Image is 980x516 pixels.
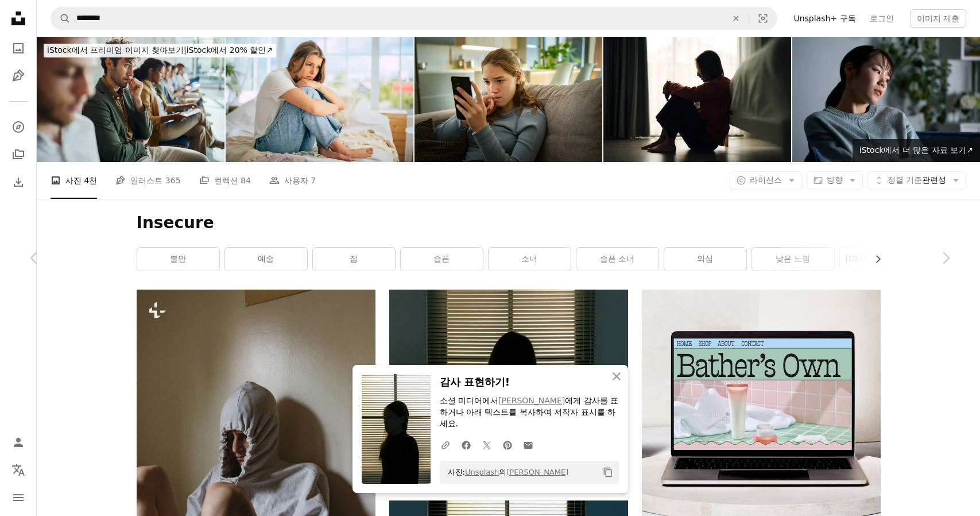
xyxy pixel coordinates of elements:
img: 어두운 방에서 생각하는 여자 [792,37,980,162]
a: 다음 [911,203,980,313]
button: 라이선스 [730,171,802,190]
button: 목록을 오른쪽으로 스크롤 [867,248,881,271]
a: Unsplash [465,468,499,476]
a: 컬렉션 [7,143,30,166]
button: 삭제 [723,7,749,29]
a: Pinterest에 공유 [497,433,518,456]
span: 정렬 기준 [888,175,922,184]
span: 84 [241,174,251,187]
a: 하얀 후드티를 입은 남자가 침대에 앉아 있다 [137,463,375,473]
a: [PERSON_NAME] [498,396,565,405]
img: 창문 블라인드 근처에 서 있는 검은 셔츠를 입은 여자 [389,290,628,487]
span: iStock에서 프리미엄 이미지 찾아보기 | [47,45,187,55]
a: Unsplash+ 구독 [787,9,862,28]
button: 메뉴 [7,486,30,509]
span: 방향 [827,175,843,184]
img: 한 젊은 여성이 침대에 앉아 무릎을 껴안고 슬프고 생각에 잠긴 표정을 짓고 있습니다. 밝은 방은 그녀의 감정 표현과 대조를 이루며 불안이나 외로움을 전달합니다. 정신 건강과 ... [226,37,413,162]
a: 로그인 / 가입 [7,431,30,454]
a: 컬렉션 84 [199,162,251,199]
button: 시각적 검색 [749,7,777,29]
span: iStock에서 더 많은 자료 보기 ↗ [859,145,973,155]
button: 클립보드에 복사하기 [598,463,618,482]
form: 사이트 전체에서 이미지 찾기 [51,7,777,30]
img: 침실에서 우울증을 앓고 있는 여자. [603,37,791,162]
img: 사무실에서 면접을 기다리는 불안한 사업가. [37,37,224,162]
h3: 감사 표현하기! [440,374,619,391]
a: iStock에서 더 많은 자료 보기↗ [853,139,980,162]
a: 집 [313,248,395,271]
a: 낮은 느낌 [752,248,834,271]
a: 불안 [137,248,219,271]
a: 다운로드 내역 [7,171,30,194]
span: 라이선스 [750,175,782,184]
a: Facebook에 공유 [456,433,477,456]
img: 나쁜 소식을 걱정하며 손톱을 물어뜯는 스마트폰을 보며 불안해하는 십대 소녀의 초상화 [415,37,602,162]
h1: Insecure [137,213,881,233]
span: 7 [311,174,316,187]
a: 의심 [664,248,746,271]
a: 로그인 [863,9,901,28]
a: 예술 [225,248,307,271]
span: 사진: 의 [442,463,569,482]
button: 정렬 기준관련성 [867,171,966,190]
span: 365 [165,174,181,187]
a: iStock에서 프리미엄 이미지 찾아보기|iStock에서 20% 할인↗ [37,37,283,64]
a: [DEMOGRAPHIC_DATA] [840,248,922,271]
span: 관련성 [888,175,946,186]
a: 일러스트 [7,64,30,87]
a: [PERSON_NAME] [506,468,568,476]
button: Unsplash 검색 [51,7,71,29]
a: Twitter에 공유 [477,433,497,456]
a: 탐색 [7,115,30,138]
a: 슬픈 소녀 [576,248,659,271]
a: 소녀 [489,248,571,271]
button: 방향 [807,171,863,190]
p: 소셜 미디어에서 에게 감사를 표하거나 아래 텍스트를 복사하여 저작자 표시를 하세요. [440,395,619,430]
a: 사용자 7 [269,162,316,199]
a: 이메일로 공유에 공유 [518,433,539,456]
a: 사진 [7,37,30,60]
a: 슬픈 [401,248,483,271]
button: 이미지 제출 [910,9,966,28]
button: 언어 [7,459,30,482]
a: 일러스트 365 [115,162,180,199]
div: iStock에서 20% 할인 ↗ [44,44,276,57]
